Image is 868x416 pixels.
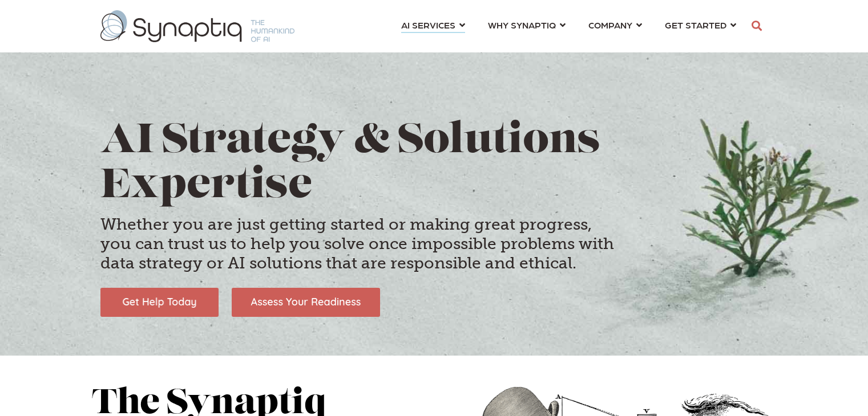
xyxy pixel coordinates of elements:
[588,14,642,35] a: COMPANY
[100,215,614,272] h4: Whether you are just getting started or making great progress, you can trust us to help you solve...
[488,17,556,32] span: WHY SYNAPTIQ
[100,288,219,316] img: Get Help Today
[665,14,736,35] a: GET STARTED
[488,14,566,35] a: WHY SYNAPTIQ
[100,120,768,210] h1: AI Strategy & Solutions Expertise
[100,10,294,42] img: synaptiq logo-1
[401,14,465,35] a: AI SERVICES
[588,17,632,32] span: COMPANY
[401,17,455,32] span: AI SERVICES
[390,6,748,47] nav: menu
[232,288,380,317] img: Assess Your Readiness
[665,17,726,32] span: GET STARTED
